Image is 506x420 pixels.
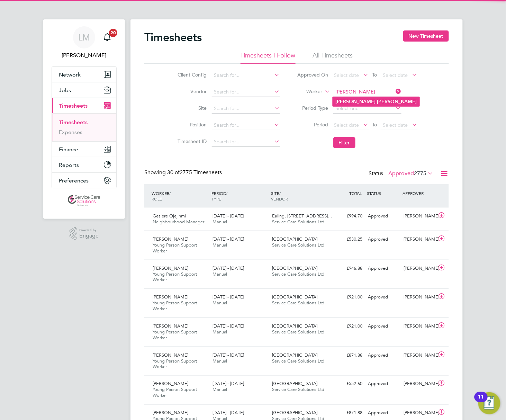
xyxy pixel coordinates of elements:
[212,104,280,114] input: Search for...
[153,381,188,387] span: [PERSON_NAME]
[52,82,116,98] button: Jobs
[52,142,116,157] button: Finance
[153,300,197,312] span: Young Person Support Worker
[109,29,117,37] span: 20
[100,26,114,48] a: 20
[144,169,223,176] div: Showing
[59,162,79,168] span: Reports
[272,410,318,416] span: [GEOGRAPHIC_DATA]
[153,236,188,242] span: [PERSON_NAME]
[52,26,117,60] a: LM[PERSON_NAME]
[272,242,325,248] span: Service Care Solutions Ltd
[365,321,401,332] div: Approved
[153,294,188,300] span: [PERSON_NAME]
[329,378,365,390] div: £552.60
[52,195,117,206] a: Go to home page
[52,173,116,188] button: Preferences
[329,350,365,361] div: £871.88
[403,30,449,42] button: New Timesheet
[213,294,244,300] span: [DATE] - [DATE]
[153,265,188,271] span: [PERSON_NAME]
[365,263,401,274] div: Approved
[478,392,500,414] button: Open Resource Center, 11 new notifications
[176,138,207,144] label: Timesheet ID
[59,119,88,126] a: Timesheets
[272,219,325,225] span: Service Care Solutions Ltd
[333,104,401,114] input: Select one
[68,195,100,206] img: servicecare-logo-retina.png
[297,72,328,78] label: Approved On
[329,234,365,245] div: £530.25
[153,219,204,225] span: Neighbourhood Manager
[79,233,99,239] span: Engage
[213,219,227,225] span: Manual
[270,187,329,205] div: SITE
[153,358,197,370] span: Young Person Support Worker
[211,196,221,202] span: TYPE
[78,33,90,42] span: LM
[280,190,281,196] span: /
[377,99,417,105] b: [PERSON_NAME]
[52,157,116,172] button: Reports
[176,105,207,111] label: Site
[213,213,244,219] span: [DATE] - [DATE]
[272,300,325,306] span: Service Care Solutions Ltd
[271,196,288,202] span: VENDOR
[212,120,280,130] input: Search for...
[212,137,280,147] input: Search for...
[52,98,116,113] button: Timesheets
[401,378,437,390] div: [PERSON_NAME]
[329,321,365,332] div: £921.00
[272,387,325,393] span: Service Care Solutions Ltd
[383,72,408,78] span: Select date
[213,300,227,306] span: Manual
[272,329,325,335] span: Service Care Solutions Ltd
[478,397,484,406] div: 11
[59,129,82,135] a: Expenses
[144,30,202,44] h2: Timesheets
[297,105,328,111] label: Period Type
[334,72,359,78] span: Select date
[212,87,280,97] input: Search for...
[153,387,197,399] span: Young Person Support Worker
[59,146,78,153] span: Finance
[241,51,296,64] li: Timesheets I Follow
[59,71,81,78] span: Network
[153,410,188,416] span: [PERSON_NAME]
[291,88,323,95] label: Worker
[365,350,401,361] div: Approved
[153,213,186,219] span: Gesiere Ojejinmi
[272,213,333,219] span: Ealing, [STREET_ADDRESS]…
[43,19,125,219] nav: Main navigation
[333,137,355,148] button: Filter
[383,122,408,128] span: Select date
[213,323,244,329] span: [DATE] - [DATE]
[272,271,325,277] span: Service Care Solutions Ltd
[335,99,376,105] b: [PERSON_NAME]
[176,72,207,78] label: Client Config
[167,169,180,176] span: 30 of
[369,169,435,179] div: Status
[213,242,227,248] span: Manual
[333,87,401,97] input: Search for...
[370,120,379,129] span: To
[213,358,227,364] span: Manual
[329,408,365,419] div: £871.88
[272,323,318,329] span: [GEOGRAPHIC_DATA]
[153,329,197,341] span: Young Person Support Worker
[213,236,244,242] span: [DATE] - [DATE]
[334,122,359,128] span: Select date
[401,321,437,332] div: [PERSON_NAME]
[401,408,437,419] div: [PERSON_NAME]
[59,87,71,93] span: Jobs
[365,292,401,303] div: Approved
[52,113,116,141] div: Timesheets
[52,67,116,82] button: Network
[176,122,207,128] label: Position
[329,263,365,274] div: £946.88
[213,329,227,335] span: Manual
[210,187,270,205] div: PERIOD
[313,51,353,64] li: All Timesheets
[59,102,88,109] span: Timesheets
[153,323,188,329] span: [PERSON_NAME]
